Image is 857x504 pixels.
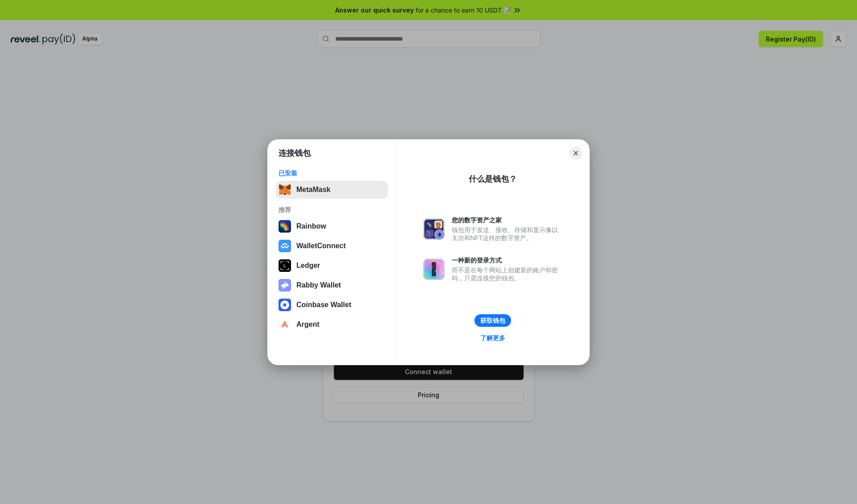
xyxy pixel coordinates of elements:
[469,174,517,184] div: 什么是钱包？
[279,299,291,311] img: svg+xml,%3Csvg%20width%3D%2228%22%20height%3D%2228%22%20viewBox%3D%220%200%2028%2028%22%20fill%3D...
[279,148,311,158] h1: 连接钱包
[296,301,351,309] div: Coinbase Wallet
[452,226,562,242] div: 钱包用于发送、接收、存储和显示像以太坊和NFT这样的数字资产。
[475,332,511,344] a: 了解更多
[296,262,320,270] div: Ledger
[279,183,291,196] img: svg+xml,%3Csvg%20fill%3D%22none%22%20height%3D%2233%22%20viewBox%3D%220%200%2035%2033%22%20width%...
[276,316,388,333] button: Argent
[296,242,346,250] div: WalletConnect
[296,321,320,329] div: Argent
[276,181,388,199] button: MetaMask
[296,186,330,194] div: MetaMask
[296,281,341,289] div: Rabby Wallet
[452,256,562,264] div: 一种新的登录方式
[423,258,445,280] img: svg+xml,%3Csvg%20xmlns%3D%22http%3A%2F%2Fwww.w3.org%2F2000%2Fsvg%22%20fill%3D%22none%22%20viewBox...
[296,222,326,230] div: Rainbow
[279,259,291,272] img: svg+xml,%3Csvg%20xmlns%3D%22http%3A%2F%2Fwww.w3.org%2F2000%2Fsvg%22%20width%3D%2228%22%20height%3...
[279,169,385,177] div: 已安装
[276,276,388,294] button: Rabby Wallet
[279,318,291,331] img: svg+xml,%3Csvg%20width%3D%2228%22%20height%3D%2228%22%20viewBox%3D%220%200%2028%2028%22%20fill%3D...
[452,216,562,224] div: 您的数字资产之家
[474,314,511,327] button: 获取钱包
[279,220,291,233] img: svg+xml,%3Csvg%20width%3D%22120%22%20height%3D%22120%22%20viewBox%3D%220%200%20120%20120%22%20fil...
[276,296,388,314] button: Coinbase Wallet
[423,218,445,240] img: svg+xml,%3Csvg%20xmlns%3D%22http%3A%2F%2Fwww.w3.org%2F2000%2Fsvg%22%20fill%3D%22none%22%20viewBox...
[480,334,505,342] div: 了解更多
[570,147,582,159] button: Close
[452,266,562,282] div: 而不是在每个网站上创建新的账户和密码，只需连接您的钱包。
[480,317,505,325] div: 获取钱包
[279,240,291,252] img: svg+xml,%3Csvg%20width%3D%2228%22%20height%3D%2228%22%20viewBox%3D%220%200%2028%2028%22%20fill%3D...
[276,257,388,275] button: Ledger
[276,217,388,235] button: Rainbow
[276,237,388,255] button: WalletConnect
[279,206,385,214] div: 推荐
[279,279,291,292] img: svg+xml,%3Csvg%20xmlns%3D%22http%3A%2F%2Fwww.w3.org%2F2000%2Fsvg%22%20fill%3D%22none%22%20viewBox...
